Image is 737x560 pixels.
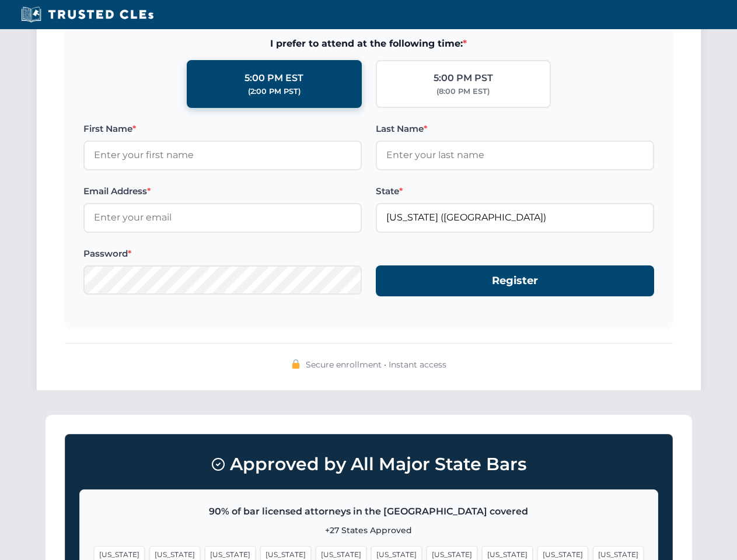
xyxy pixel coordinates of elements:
[436,86,490,97] div: (8:00 PM EST)
[83,203,362,232] input: Enter your email
[83,122,362,136] label: First Name
[376,141,654,170] input: Enter your last name
[83,141,362,170] input: Enter your first name
[94,524,644,537] p: +27 States Approved
[18,6,157,23] img: Trusted CLEs
[306,358,446,371] span: Secure enrollment • Instant access
[83,247,362,261] label: Password
[376,184,654,198] label: State
[376,122,654,136] label: Last Name
[291,359,301,369] img: 🔒
[79,449,658,480] h3: Approved by All Major State Bars
[94,504,644,519] p: 90% of bar licensed attorneys in the [GEOGRAPHIC_DATA] covered
[83,184,362,198] label: Email Address
[83,36,654,51] span: I prefer to attend at the following time:
[376,265,654,296] button: Register
[376,203,654,232] input: Florida (FL)
[244,71,303,86] div: 5:00 PM EST
[248,86,301,97] div: (2:00 PM PST)
[434,71,493,86] div: 5:00 PM PST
